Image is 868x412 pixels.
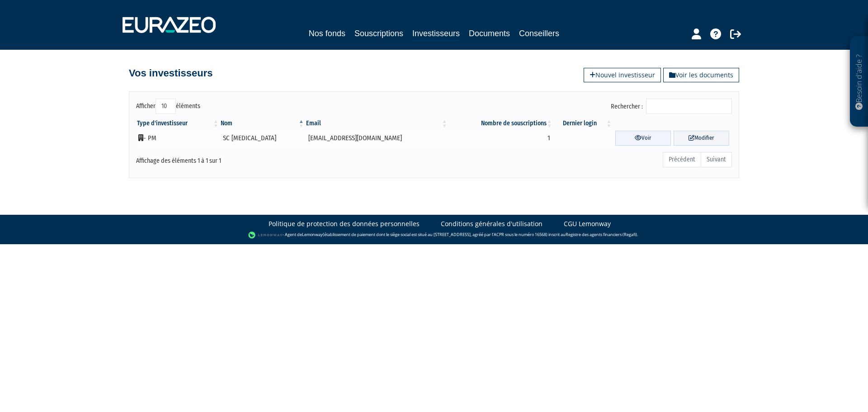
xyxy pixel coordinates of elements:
input: Rechercher : [646,99,732,114]
a: Politique de protection des données personnelles [269,219,420,228]
a: Voir [615,131,671,146]
select: Afficheréléments [156,99,176,114]
div: Affichage des éléments 1 à 1 sur 1 [136,151,377,166]
label: Rechercher : [611,99,732,114]
a: Conseillers [519,27,559,40]
td: [EMAIL_ADDRESS][DOMAIN_NAME] [305,128,448,148]
th: Email : activer pour trier la colonne par ordre croissant [305,119,448,128]
td: 1 [448,128,553,148]
a: Modifier [674,131,729,146]
td: SC [MEDICAL_DATA] [220,128,305,148]
a: Voir les documents [663,68,739,82]
th: Nom : activer pour trier la colonne par ordre d&eacute;croissant [220,119,305,128]
a: Investisseurs [412,27,460,41]
th: Type d'investisseur : activer pour trier la colonne par ordre croissant [136,119,220,128]
th: Nombre de souscriptions : activer pour trier la colonne par ordre croissant [448,119,553,128]
a: Souscriptions [354,27,403,40]
a: Nouvel investisseur [584,68,661,82]
label: Afficher éléments [136,99,200,114]
th: &nbsp; [613,119,732,128]
a: Documents [469,27,510,40]
img: 1732889491-logotype_eurazeo_blanc_rvb.png [123,17,216,33]
a: Conditions générales d'utilisation [441,219,542,228]
img: logo-lemonway.png [248,231,283,240]
div: - Agent de (établissement de paiement dont le siège social est situé au [STREET_ADDRESS], agréé p... [9,231,859,240]
a: Nos fonds [309,27,345,40]
p: Besoin d'aide ? [854,41,864,123]
td: - PM [136,128,220,148]
a: Registre des agents financiers (Regafi) [566,232,637,237]
a: Lemonway [302,232,323,237]
a: CGU Lemonway [564,219,611,228]
h4: Vos investisseurs [129,68,212,79]
th: Dernier login : activer pour trier la colonne par ordre croissant [553,119,613,128]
